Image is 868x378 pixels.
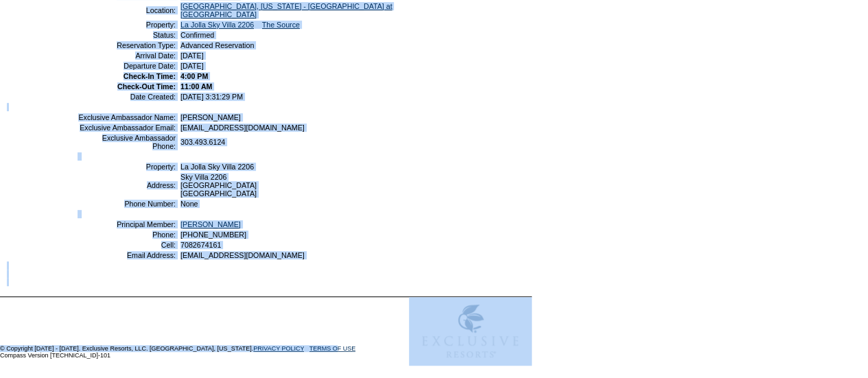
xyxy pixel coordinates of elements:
span: None [180,200,198,208]
span: 303.493.6124 [180,138,225,146]
td: Cell: [78,241,176,249]
td: Exclusive Ambassador Name: [78,113,176,121]
span: 4:00 PM [180,72,208,80]
td: Departure Date: [78,62,176,70]
strong: Check-In Time: [124,72,176,80]
td: Status: [78,31,176,39]
td: Exclusive Ambassador Email: [78,123,176,132]
span: [DATE] 3:31:29 PM [180,93,243,101]
span: Sky Villa 2206 [GEOGRAPHIC_DATA] [GEOGRAPHIC_DATA] [180,173,257,198]
span: 7082674161 [180,241,221,249]
span: [EMAIL_ADDRESS][DOMAIN_NAME] [180,251,305,259]
td: Arrival Date: [78,51,176,60]
span: [PHONE_NUMBER] [180,231,246,239]
td: Address: [78,173,176,198]
span: Confirmed [180,31,214,39]
span: 11:00 AM [180,82,212,91]
td: Phone: [78,231,176,239]
td: Location: [78,2,176,19]
td: Date Created: [78,93,176,101]
span: [EMAIL_ADDRESS][DOMAIN_NAME] [180,123,305,132]
td: Exclusive Ambassador Phone: [78,134,176,150]
td: Principal Member: [78,220,176,228]
td: Email Address: [78,251,176,259]
a: TERMS OF USE [309,345,356,352]
td: Phone Number: [78,200,176,208]
span: La Jolla Sky Villa 2206 [180,163,254,171]
a: [PERSON_NAME] [180,220,241,228]
a: La Jolla Sky Villa 2206 [180,21,254,29]
span: [DATE] [180,62,204,70]
a: The Source [262,21,300,29]
strong: Check-Out Time: [117,82,176,91]
span: Advanced Reservation [180,41,254,49]
a: PRIVACY POLICY [253,345,304,352]
span: [DATE] [180,51,204,60]
img: Exclusive Resorts [409,297,532,366]
td: Reservation Type: [78,41,176,49]
span: [PERSON_NAME] [180,113,241,121]
td: Property: [78,21,176,29]
a: [GEOGRAPHIC_DATA], [US_STATE] - [GEOGRAPHIC_DATA] at [GEOGRAPHIC_DATA] [180,2,392,19]
td: Property: [78,163,176,171]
